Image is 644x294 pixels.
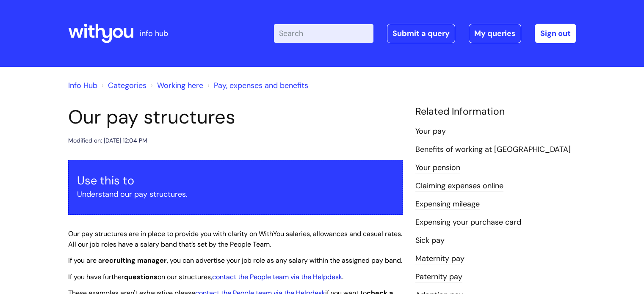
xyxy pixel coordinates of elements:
[68,272,343,281] span: If you have further on our structures, .
[157,80,203,91] a: Working here
[68,106,403,129] h1: Our pay structures
[274,24,576,43] div: | -
[68,80,97,91] a: Info Hub
[68,256,402,265] span: If you are a , you can advertise your job role as any salary within the assigned pay band.
[77,174,394,187] h3: Use this to
[149,79,203,92] li: Working here
[68,229,402,249] span: Our pay structures are in place to provide you with clarity on WithYou salaries, allowances and c...
[387,24,455,43] a: Submit a query
[415,199,480,210] a: Expensing mileage
[415,162,460,173] a: Your pension
[214,80,308,91] a: Pay, expenses and benefits
[415,272,462,283] a: Paternity pay
[124,272,158,281] strong: questions
[140,27,168,40] p: info hub
[68,135,147,146] div: Modified on: [DATE] 12:04 PM
[212,272,342,281] a: contact the People team via the Helpdesk
[415,126,446,137] a: Your pay
[415,235,445,246] a: Sick pay
[77,187,394,201] p: Understand our pay structures.
[100,79,146,92] li: Solution home
[102,256,167,265] strong: recruiting manager
[415,253,464,264] a: Maternity pay
[535,24,576,43] a: Sign out
[415,217,521,228] a: Expensing your purchase card
[274,24,373,43] input: Search
[415,181,503,192] a: Claiming expenses online
[469,24,521,43] a: My queries
[415,144,571,155] a: Benefits of working at [GEOGRAPHIC_DATA]
[415,106,576,118] h4: Related Information
[205,79,308,92] li: Pay, expenses and benefits
[108,80,146,91] a: Categories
